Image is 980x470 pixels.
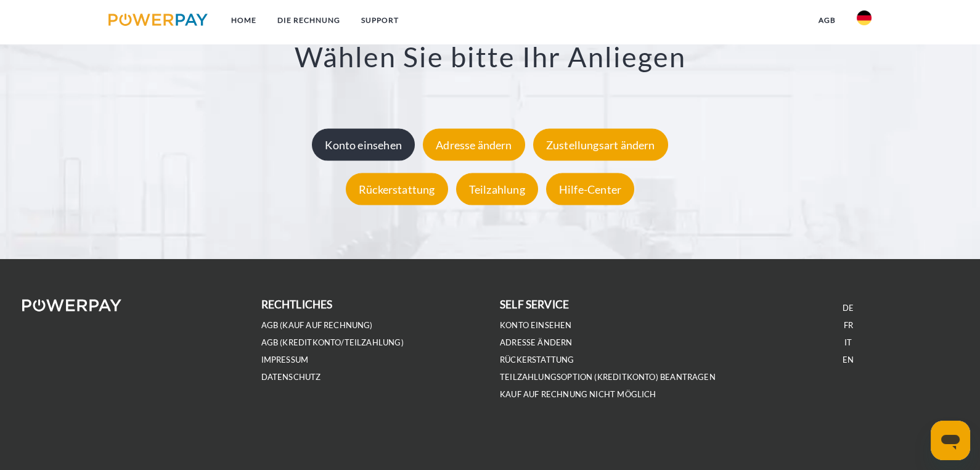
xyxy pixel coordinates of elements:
[267,9,351,31] a: DIE RECHNUNG
[543,182,637,196] a: Hilfe-Center
[456,173,538,205] div: Teilzahlung
[500,355,574,365] a: Rückerstattung
[221,9,267,31] a: Home
[546,173,634,205] div: Hilfe-Center
[312,128,415,160] div: Konto einsehen
[423,128,525,160] div: Adresse ändern
[530,138,671,151] a: Zustellungsart ändern
[844,337,852,348] a: IT
[65,39,916,73] h3: Wählen Sie bitte Ihr Anliegen
[420,138,528,151] a: Adresse ändern
[500,372,716,382] a: Teilzahlungsoption (KREDITKONTO) beantragen
[931,421,970,460] iframe: Schaltfläche zum Öffnen des Messaging-Fensters
[857,10,872,25] img: de
[843,303,854,313] a: DE
[261,337,404,348] a: AGB (Kreditkonto/Teilzahlung)
[261,320,373,331] a: AGB (Kauf auf Rechnung)
[843,355,854,365] a: EN
[261,355,309,365] a: IMPRESSUM
[500,337,573,348] a: Adresse ändern
[453,182,541,196] a: Teilzahlung
[261,372,321,382] a: DATENSCHUTZ
[108,14,208,26] img: logo-powerpay.svg
[844,320,853,331] a: FR
[500,320,572,331] a: Konto einsehen
[500,298,569,311] b: self service
[533,128,668,160] div: Zustellungsart ändern
[808,9,846,31] a: agb
[22,299,121,311] img: logo-powerpay-white.svg
[343,182,451,196] a: Rückerstattung
[309,138,418,151] a: Konto einsehen
[261,298,333,311] b: rechtliches
[351,9,409,31] a: SUPPORT
[346,173,448,205] div: Rückerstattung
[500,389,656,400] a: Kauf auf Rechnung nicht möglich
